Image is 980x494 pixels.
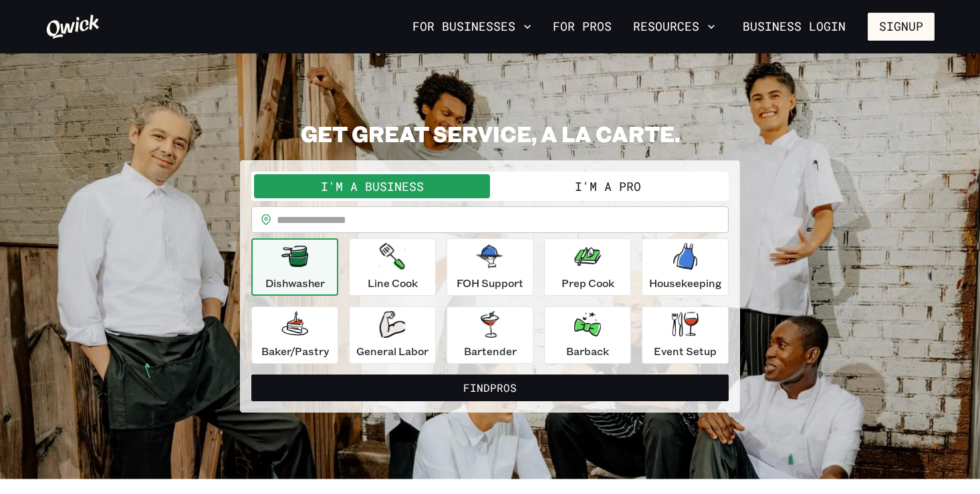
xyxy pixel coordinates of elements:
[265,275,325,291] p: Dishwasher
[349,238,436,296] button: Line Cook
[649,275,722,291] p: Housekeeping
[261,343,329,359] p: Baker/Pastry
[731,13,857,41] a: Business Login
[490,174,726,198] button: I'm a Pro
[251,375,729,401] button: FindPros
[654,343,717,359] p: Event Setup
[251,306,338,364] button: Baker/Pastry
[547,15,617,38] a: For Pros
[544,238,631,296] button: Prep Cook
[447,238,533,296] button: FOH Support
[240,120,740,147] h2: GET GREAT SERVICE, A LA CARTE.
[642,306,729,364] button: Event Setup
[544,306,631,364] button: Barback
[407,15,537,38] button: For Businesses
[562,275,614,291] p: Prep Cook
[464,343,517,359] p: Bartender
[447,306,533,364] button: Bartender
[251,238,338,296] button: Dishwasher
[368,275,418,291] p: Line Cook
[457,275,523,291] p: FOH Support
[254,174,490,198] button: I'm a Business
[642,238,729,296] button: Housekeeping
[356,343,428,359] p: General Labor
[628,15,721,38] button: Resources
[566,343,609,359] p: Barback
[349,306,436,364] button: General Labor
[868,13,935,41] button: Signup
